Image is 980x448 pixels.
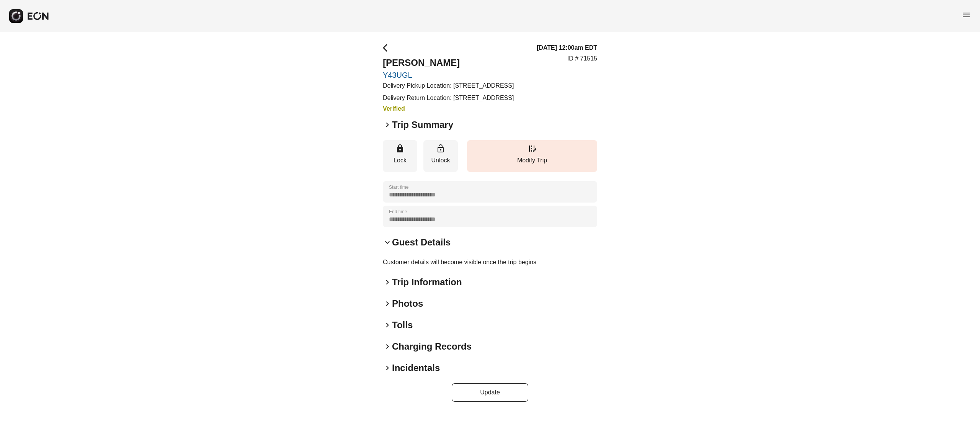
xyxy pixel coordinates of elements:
span: keyboard_arrow_right [383,278,392,287]
h3: Verified [383,104,514,113]
button: Unlock [423,140,458,172]
span: keyboard_arrow_right [383,363,392,373]
span: arrow_back_ios [383,43,392,52]
h2: Incidentals [392,362,440,374]
span: keyboard_arrow_down [383,238,392,247]
h2: Charging Records [392,340,472,353]
p: Modify Trip [471,156,593,165]
p: Delivery Return Location: [STREET_ADDRESS] [383,93,514,103]
span: lock_open [436,144,445,153]
h2: Photos [392,298,423,310]
span: keyboard_arrow_right [383,320,392,330]
button: Update [452,383,528,402]
h2: Guest Details [392,236,451,249]
h2: Trip Summary [392,119,453,131]
span: menu [962,10,971,20]
span: edit_road [528,144,537,153]
h2: Trip Information [392,276,462,288]
span: lock [395,144,405,153]
h2: Tolls [392,319,413,331]
h2: [PERSON_NAME] [383,57,514,69]
button: Modify Trip [467,140,597,172]
span: keyboard_arrow_right [383,342,392,351]
h3: [DATE] 12:00am EDT [537,43,597,52]
p: Unlock [427,156,454,165]
span: keyboard_arrow_right [383,120,392,129]
span: keyboard_arrow_right [383,299,392,308]
p: ID # 71515 [567,54,597,63]
p: Delivery Pickup Location: [STREET_ADDRESS] [383,81,514,90]
a: Y43UGL [383,70,514,80]
p: Customer details will become visible once the trip begins [383,258,597,267]
p: Lock [387,156,413,165]
button: Lock [383,140,417,172]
